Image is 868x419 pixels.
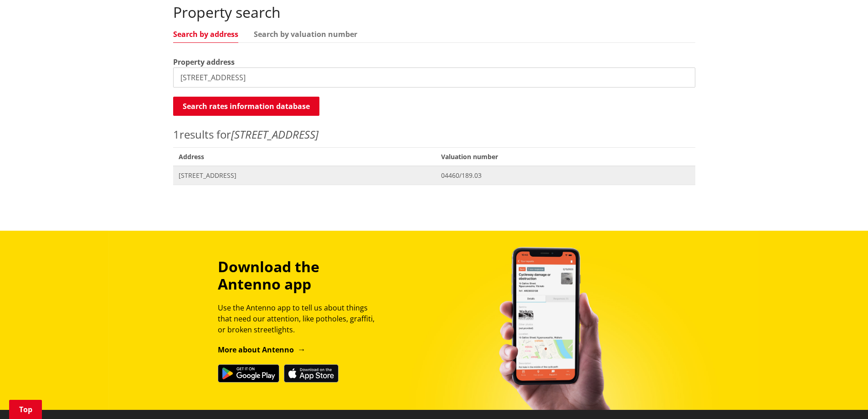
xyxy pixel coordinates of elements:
span: Address [173,147,436,166]
span: 04460/189.03 [441,171,689,180]
img: Get it on Google Play [218,364,279,383]
a: Search by address [173,31,238,38]
span: [STREET_ADDRESS] [179,171,431,180]
iframe: Messenger Launcher [826,381,859,414]
h2: Property search [173,4,695,21]
a: Top [9,400,42,419]
button: Search rates information database [173,97,319,116]
span: 1 [173,127,180,142]
p: results for [173,126,695,143]
em: [STREET_ADDRESS] [231,127,318,142]
h3: Download the Antenno app [218,258,383,293]
span: Valuation number [436,147,695,166]
a: More about Antenno [218,345,306,355]
a: Search by valuation number [254,31,357,38]
a: [STREET_ADDRESS] 04460/189.03 [173,166,695,185]
label: Property address [173,57,235,67]
img: Download on the App Store [284,364,339,383]
input: e.g. Duke Street NGARUAWAHIA [173,67,695,88]
p: Use the Antenno app to tell us about things that need our attention, like potholes, graffiti, or ... [218,302,383,335]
